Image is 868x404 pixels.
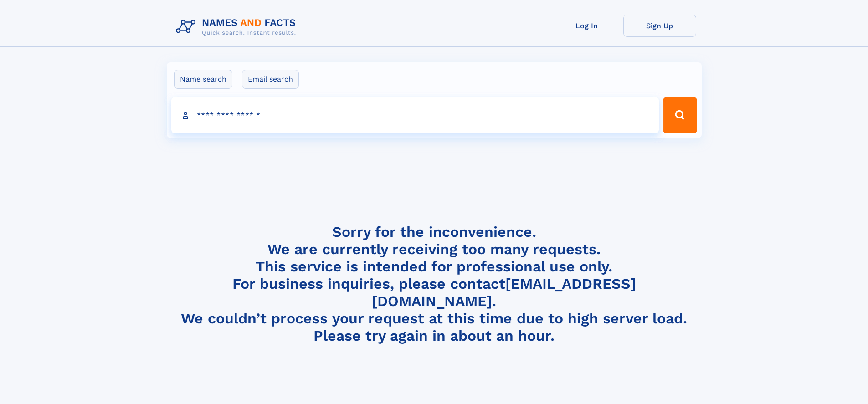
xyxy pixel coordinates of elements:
[172,223,696,345] h4: Sorry for the inconvenience. We are currently receiving too many requests. This service is intend...
[663,97,697,133] button: Search Button
[172,15,303,39] img: Logo Names and Facts
[171,97,659,133] input: search input
[623,15,696,37] a: Sign Up
[174,70,232,89] label: Name search
[242,70,299,89] label: Email search
[550,15,623,37] a: Log In
[372,275,636,310] a: [EMAIL_ADDRESS][DOMAIN_NAME]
